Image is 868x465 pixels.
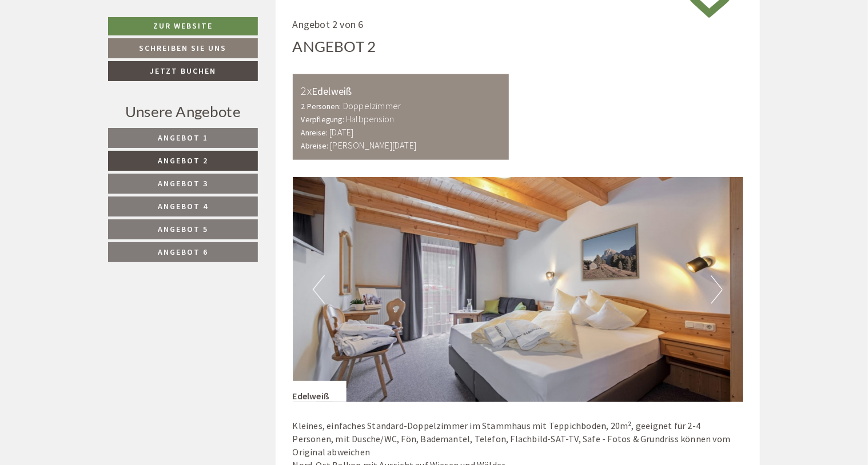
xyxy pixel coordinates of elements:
small: Verpflegung: [301,115,344,125]
span: Angebot 5 [158,224,208,234]
span: Angebot 2 von 6 [293,18,364,31]
div: [GEOGRAPHIC_DATA] [18,34,181,43]
b: [DATE] [329,126,353,138]
a: Schreiben Sie uns [108,38,258,58]
div: Unsere Angebote [108,101,258,122]
b: Doppelzimmer [343,100,401,111]
span: Angebot 3 [158,178,208,189]
span: Angebot 4 [158,201,208,211]
small: Abreise: [301,141,329,151]
div: Edelweiß [293,381,347,403]
div: [DATE] [204,9,246,29]
small: 19:09 [18,56,181,64]
small: Anreise: [301,128,328,138]
b: Halbpension [346,113,394,125]
button: Previous [313,275,325,304]
div: Angebot 2 [293,36,376,57]
img: image [293,177,743,402]
b: [PERSON_NAME][DATE] [330,139,416,151]
a: Jetzt buchen [108,61,258,81]
a: Zur Website [108,17,258,35]
div: Guten Tag, wie können wir Ihnen helfen? [9,31,187,66]
small: 2 Personen: [301,102,341,111]
button: Next [711,275,723,304]
div: Edelweiß [301,83,501,99]
span: Angebot 1 [158,133,208,143]
span: Angebot 6 [158,247,208,257]
span: Angebot 2 [158,155,208,166]
button: Senden [382,301,451,321]
b: 2x [301,83,312,98]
